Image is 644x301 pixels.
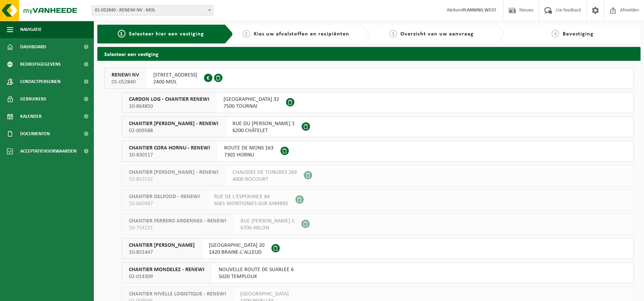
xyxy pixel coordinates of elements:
h2: Selecteer een vestiging [97,47,641,60]
span: CHANTIER [PERSON_NAME] [129,242,195,249]
span: NOUVELLE ROUTE DE SUARLEE 6 [219,266,294,273]
span: 6700 ARLON [241,225,294,231]
span: Contactpersonen [20,73,60,90]
button: CHANTIER MONDELEZ - RENEWI 02-014309 NOUVELLE ROUTE DE SUARLEE 65020 TEMPLOUX [122,262,634,283]
strong: PLANNING WEST [462,8,496,13]
span: [STREET_ADDRESS] [153,72,197,79]
span: Selecteer hier een vestiging [129,31,204,37]
span: 1420 BRAINE-L'ALLEUD [209,249,264,256]
span: 02-014309 [129,273,204,280]
span: Dashboard [20,38,46,56]
span: 10-860487 [129,200,200,207]
span: 02-009588 [129,127,218,134]
span: 01-052840 [112,79,139,86]
span: CHANTIER NIVELLE LOGISTIQUE - RENEWI [129,291,226,298]
span: 6061 MONTIGNIES-SUR-SAMBRE [214,200,288,207]
span: 4000 ROCOURT [233,176,297,183]
span: 2 [243,30,250,38]
span: [GEOGRAPHIC_DATA] 32 [223,96,279,103]
span: Overzicht van uw aanvraag [400,31,474,37]
span: 7301 HORNU [224,152,274,158]
button: CHANTIER [PERSON_NAME] 10-851447 [GEOGRAPHIC_DATA] 201420 BRAINE-L'ALLEUD [122,238,634,259]
span: 6200 CHÂTELET [233,127,295,134]
span: 10-852532 [129,176,218,183]
button: CARDON LOG - CHANTIER RENEWI 10-864850 [GEOGRAPHIC_DATA] 327500 TOURNAI [122,92,634,113]
span: Kies uw afvalstoffen en recipiënten [254,31,349,37]
button: CHANTIER [PERSON_NAME] - RENEWI 02-009588 RUE DU [PERSON_NAME] 16200 CHÂTELET [122,116,634,137]
span: CHANTIER FERRERO ARDENNES - RENEWI [129,218,226,225]
span: [GEOGRAPHIC_DATA] 20 [209,242,264,249]
span: ROUTE DE MONS 163 [224,145,274,152]
span: CHANTIER [PERSON_NAME] - RENEWI [129,169,218,176]
span: 10-754221 [129,225,226,231]
span: RENEWI NV [112,72,139,79]
span: Bevestiging [563,31,594,37]
span: 5020 TEMPLOUX [219,273,294,280]
span: Navigatie [20,21,42,38]
span: 01-052840 - RENEWI NV - MOL [92,5,213,16]
span: 10-864850 [129,103,209,110]
span: 3 [389,30,397,38]
span: Documenten [20,125,50,143]
span: Gebruikers [20,90,46,108]
span: RUE [PERSON_NAME] 5 [241,218,294,225]
span: Acceptatievoorwaarden [20,143,76,160]
span: 7500 TOURNAI [223,103,279,110]
span: CHAUSSEE DE TONGRES 269 [233,169,297,176]
span: CHANTIER CORA HORNU - RENEWI [129,145,210,152]
span: 10-851447 [129,249,195,256]
span: CHANTIER [PERSON_NAME] - RENEWI [129,120,218,127]
span: CARDON LOG - CHANTIER RENEWI [129,96,209,103]
span: 4 [552,30,559,38]
span: RUE DE L'ESPERANCE 84 [214,193,288,200]
span: [GEOGRAPHIC_DATA] [240,291,289,298]
button: CHANTIER CORA HORNU - RENEWI 10-830117 ROUTE DE MONS 1637301 HORNU [122,141,634,162]
span: CHANTIER MONDELEZ - RENEWI [129,266,204,273]
span: CHANTIER DELFOOD - RENEWI [129,193,200,200]
span: RUE DU [PERSON_NAME] 1 [233,120,295,127]
button: RENEWI NV 01-052840 [STREET_ADDRESS]2400 MOL [104,68,634,89]
span: Kalender [20,108,42,125]
span: 1 [118,30,125,38]
span: 2400 MOL [153,79,197,86]
span: 01-052840 - RENEWI NV - MOL [92,6,213,15]
span: 10-830117 [129,152,210,158]
span: Bedrijfsgegevens [20,56,61,73]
